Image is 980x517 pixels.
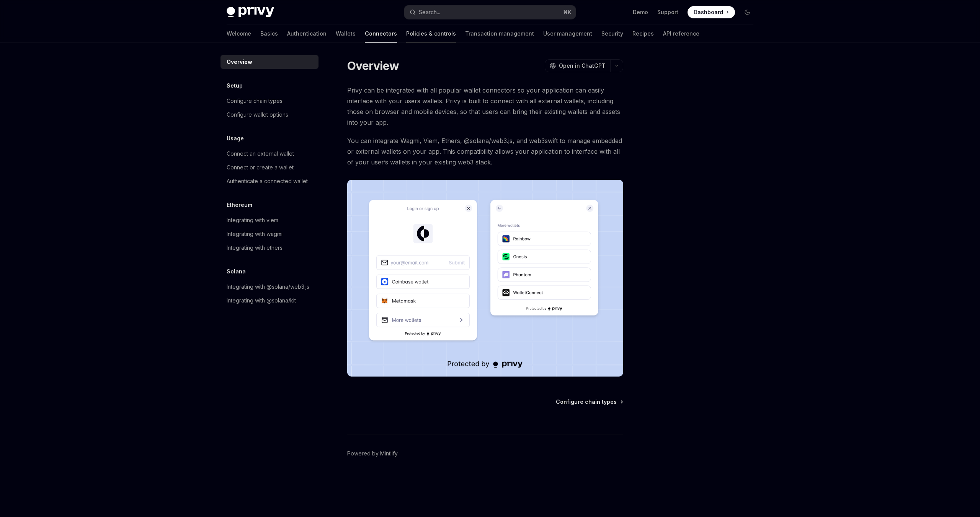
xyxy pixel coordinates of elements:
div: Integrating with @solana/kit [227,296,296,305]
button: Open in ChatGPT [545,59,610,72]
a: Basics [260,24,278,43]
span: Open in ChatGPT [559,62,606,70]
div: Integrating with ethers [227,243,283,252]
span: You can integrate Wagmi, Viem, Ethers, @solana/web3.js, and web3swift to manage embedded or exter... [347,135,623,167]
a: Authenticate a connected wallet [220,174,318,188]
div: Authenticate a connected wallet [227,177,308,186]
a: Support [657,8,678,16]
a: Connectors [365,24,397,43]
div: Connect an external wallet [227,149,294,158]
a: Integrating with viem [220,213,318,227]
div: Integrating with viem [227,216,278,225]
a: API reference [663,24,699,43]
a: Integrating with @solana/web3.js [220,280,318,294]
div: Connect or create a wallet [227,163,294,172]
div: Overview [227,57,252,67]
button: Toggle dark mode [741,6,753,18]
a: Integrating with @solana/kit [220,294,318,307]
h5: Setup [227,81,243,90]
img: dark logo [227,7,274,18]
a: Recipes [632,24,654,43]
button: Open search [404,5,576,19]
div: Search... [419,8,440,17]
span: Dashboard [694,8,723,16]
a: Overview [220,55,318,69]
a: Integrating with wagmi [220,227,318,241]
a: Integrating with ethers [220,241,318,255]
div: Configure wallet options [227,110,288,119]
a: Connect an external wallet [220,147,318,161]
a: Connect or create a wallet [220,161,318,174]
a: Policies & controls [406,24,456,43]
div: Configure chain types [227,96,283,106]
img: Connectors3 [347,180,623,377]
a: Welcome [227,24,251,43]
a: Configure chain types [220,94,318,108]
span: Privy can be integrated with all popular wallet connectors so your application can easily interfa... [347,85,623,128]
div: Integrating with wagmi [227,229,283,239]
a: Configure wallet options [220,108,318,122]
a: Dashboard [688,6,735,18]
h5: Solana [227,267,246,276]
h5: Usage [227,134,244,143]
h5: Ethereum [227,200,252,210]
a: User management [543,24,592,43]
a: Authentication [287,24,327,43]
span: ⌘ K [563,9,571,15]
a: Powered by Mintlify [347,450,398,457]
span: Configure chain types [556,398,617,406]
a: Configure chain types [556,398,622,406]
a: Transaction management [465,24,534,43]
h1: Overview [347,59,399,73]
div: Integrating with @solana/web3.js [227,282,309,291]
a: Security [601,24,623,43]
a: Wallets [336,24,356,43]
a: Demo [633,8,648,16]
